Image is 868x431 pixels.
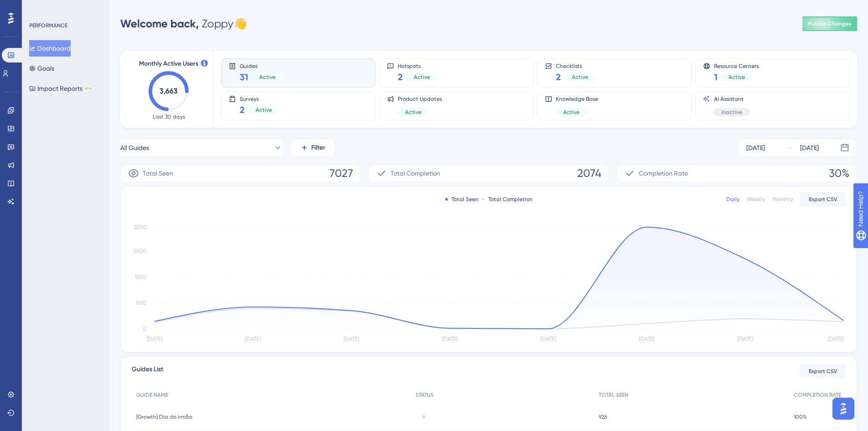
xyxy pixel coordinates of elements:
[143,168,173,179] span: Total Seen
[29,40,71,57] button: Dashboard
[136,391,168,399] span: GUIDE NAME
[746,142,765,153] div: [DATE]
[398,71,403,83] span: 2
[120,142,149,153] span: All Guides
[794,413,807,421] span: 100%
[240,95,279,102] span: Surveys
[829,166,849,181] span: 30%
[800,142,819,153] div: [DATE]
[132,364,163,379] span: Guides List
[809,368,837,375] span: Export CSV
[442,336,457,342] tspan: [DATE]
[599,413,607,421] span: 926
[414,73,430,81] span: Active
[830,395,857,422] iframe: UserGuiding AI Assistant Launcher
[147,336,162,342] tspan: [DATE]
[120,17,199,30] span: Welcome back,
[29,80,92,97] button: Impact ReportsBETA
[714,62,759,69] span: Resource Centers
[120,16,247,31] div: Zoppy 👋
[398,62,437,69] span: Hotspots
[556,95,598,103] span: Knowledge Base
[84,86,92,91] div: BETA
[800,364,846,379] button: Export CSV
[729,73,745,81] span: Active
[599,391,628,399] span: TOTAL SEEN
[240,71,248,83] span: 31
[245,336,261,342] tspan: [DATE]
[240,104,245,116] span: 2
[809,196,837,203] span: Export CSV
[120,139,282,157] button: All Guides
[159,87,178,95] text: 3,663
[29,60,54,77] button: Goals
[794,391,841,399] span: COMPLETION RATE
[143,326,147,332] tspan: 0
[29,22,67,29] div: PERFORMANCE
[290,139,335,157] button: Filter
[747,196,765,203] div: Weekly
[802,16,857,31] button: Publish Changes
[136,300,147,306] tspan: 800
[405,109,421,116] span: Active
[390,168,440,179] span: Total Completion
[800,192,846,207] button: Export CSV
[21,2,57,13] span: Need Help?
[572,73,588,81] span: Active
[726,196,740,203] div: Daily
[139,58,198,69] span: Monthly Active Users
[828,336,843,342] tspan: [DATE]
[240,62,283,69] span: Guides
[639,336,654,342] tspan: [DATE]
[714,71,718,83] span: 1
[772,196,793,203] div: Monthly
[639,168,688,179] span: Completion Rate
[259,73,276,81] span: Active
[577,166,601,181] span: 2074
[482,196,533,203] div: Total Completion
[416,391,434,399] span: STATUS
[329,166,353,181] span: 7027
[134,224,147,230] tspan: 3200
[135,274,147,280] tspan: 1600
[808,20,852,27] span: Publish Changes
[153,113,185,120] span: Last 30 days
[556,62,596,69] span: Checklists
[136,413,192,421] span: [Growth] Dia do irmão
[311,142,325,153] span: Filter
[344,336,359,342] tspan: [DATE]
[134,248,147,254] tspan: 2400
[737,336,753,342] tspan: [DATE]
[398,95,442,103] span: Product Updates
[540,336,556,342] tspan: [DATE]
[714,95,750,103] span: AI Assistant
[721,109,742,116] span: Inactive
[556,71,561,83] span: 2
[256,106,272,114] span: Active
[445,196,478,203] div: Total Seen
[563,109,580,116] span: Active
